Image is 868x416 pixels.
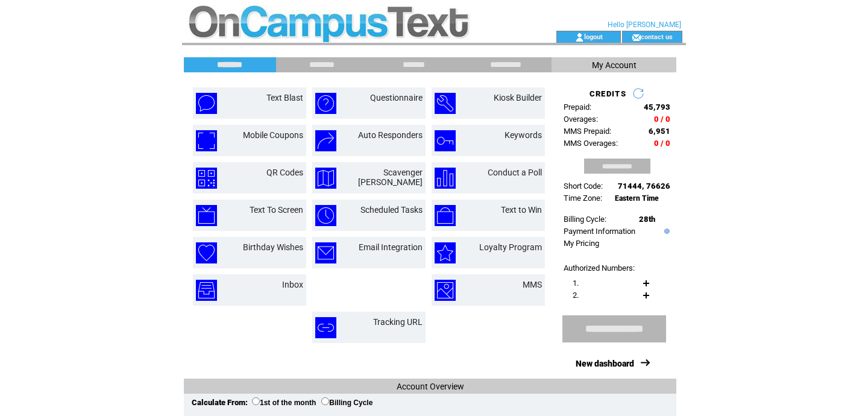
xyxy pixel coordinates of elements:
[639,215,655,224] span: 28th
[397,382,464,391] span: Account Overview
[315,205,336,226] img: scheduled-tasks.png
[373,317,423,327] a: Tracking URL
[435,168,456,189] img: conduct-a-poll.png
[192,398,248,407] span: Calculate From:
[564,194,602,203] span: Time Zone:
[523,280,542,289] a: MMS
[250,205,303,215] a: Text To Screen
[435,280,456,301] img: mms.png
[435,205,456,226] img: text-to-win.png
[266,168,303,177] a: QR Codes
[479,242,542,252] a: Loyalty Program
[243,242,303,252] a: Birthday Wishes
[315,242,336,263] img: email-integration.png
[505,130,542,140] a: Keywords
[564,102,591,112] span: Prepaid:
[196,280,217,301] img: inbox.png
[435,242,456,263] img: loyalty-program.png
[573,279,579,288] span: 1.
[564,263,635,273] span: Authorized Numbers:
[321,397,329,405] input: Billing Cycle
[282,280,303,289] a: Inbox
[573,291,579,300] span: 2.
[654,115,670,124] span: 0 / 0
[243,130,303,140] a: Mobile Coupons
[494,93,542,102] a: Kiosk Builder
[315,168,336,189] img: scavenger-hunt.png
[641,33,673,40] a: contact us
[564,227,635,236] a: Payment Information
[584,33,603,40] a: logout
[315,130,336,151] img: auto-responders.png
[196,93,217,114] img: text-blast.png
[358,130,423,140] a: Auto Responders
[564,115,598,124] span: Overages:
[564,215,606,224] span: Billing Cycle:
[654,139,670,148] span: 0 / 0
[564,139,618,148] span: MMS Overages:
[649,127,670,136] span: 6,951
[615,194,659,203] span: Eastern Time
[196,168,217,189] img: qr-codes.png
[575,33,584,42] img: account_icon.gif
[488,168,542,177] a: Conduct a Poll
[501,205,542,215] a: Text to Win
[196,205,217,226] img: text-to-screen.png
[435,93,456,114] img: kiosk-builder.png
[618,181,670,191] span: 71444, 76626
[590,89,626,98] span: CREDITS
[266,93,303,102] a: Text Blast
[592,60,637,70] span: My Account
[632,33,641,42] img: contact_us_icon.gif
[608,20,681,29] span: Hello [PERSON_NAME]
[358,168,423,187] a: Scavenger [PERSON_NAME]
[564,239,599,248] a: My Pricing
[252,397,260,405] input: 1st of the month
[321,399,373,407] label: Billing Cycle
[360,205,423,215] a: Scheduled Tasks
[564,181,603,191] span: Short Code:
[370,93,423,102] a: Questionnaire
[564,127,611,136] span: MMS Prepaid:
[359,242,423,252] a: Email Integration
[196,242,217,263] img: birthday-wishes.png
[644,102,670,112] span: 45,793
[435,130,456,151] img: keywords.png
[196,130,217,151] img: mobile-coupons.png
[661,228,670,234] img: help.gif
[315,317,336,338] img: tracking-url.png
[315,93,336,114] img: questionnaire.png
[252,399,316,407] label: 1st of the month
[576,359,634,368] a: New dashboard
